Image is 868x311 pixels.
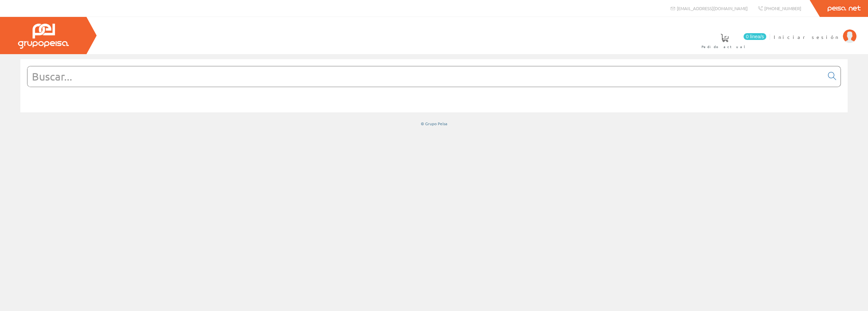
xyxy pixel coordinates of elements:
[18,24,69,49] img: Grupo Peisa
[677,5,748,11] span: [EMAIL_ADDRESS][DOMAIN_NAME]
[774,28,856,35] a: Iniciar sesión
[744,33,766,40] span: 0 línea/s
[702,43,748,50] span: Pedido actual
[774,34,840,40] span: Iniciar sesión
[27,66,824,87] input: Buscar...
[764,5,801,11] span: [PHONE_NUMBER]
[20,121,848,127] div: © Grupo Peisa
